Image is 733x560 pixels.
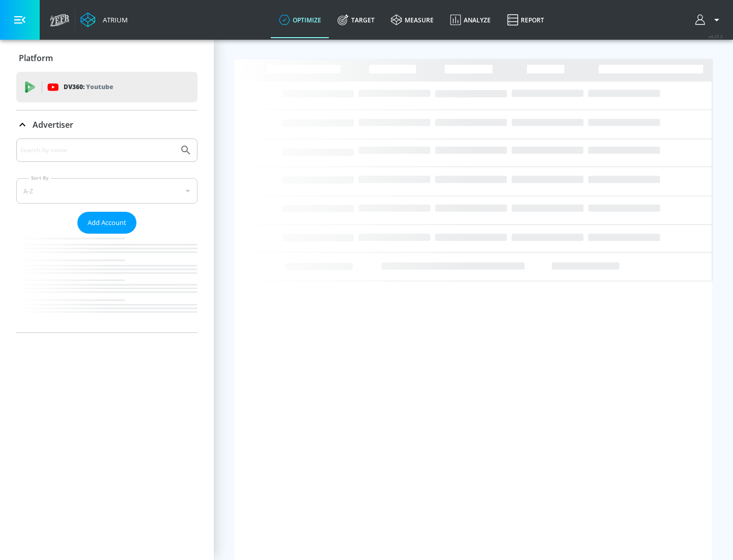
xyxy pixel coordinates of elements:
[88,217,126,229] span: Add Account
[383,2,442,38] a: measure
[16,138,198,332] div: Advertiser
[16,110,198,139] div: Advertiser
[499,2,552,38] a: Report
[29,175,51,181] label: Sort By
[86,81,113,92] p: Youtube
[64,81,113,93] p: DV360:
[442,2,499,38] a: Analyze
[20,144,175,157] input: Search by name
[80,12,128,27] a: Atrium
[16,44,198,72] div: Platform
[329,2,383,38] a: Target
[33,119,73,130] p: Advertiser
[16,72,198,102] div: DV360: Youtube
[77,212,136,234] button: Add Account
[271,2,329,38] a: optimize
[19,52,53,64] p: Platform
[16,178,198,204] div: A-Z
[709,34,723,39] span: v 4.25.2
[16,234,198,332] nav: list of Advertiser
[99,15,128,24] div: Atrium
